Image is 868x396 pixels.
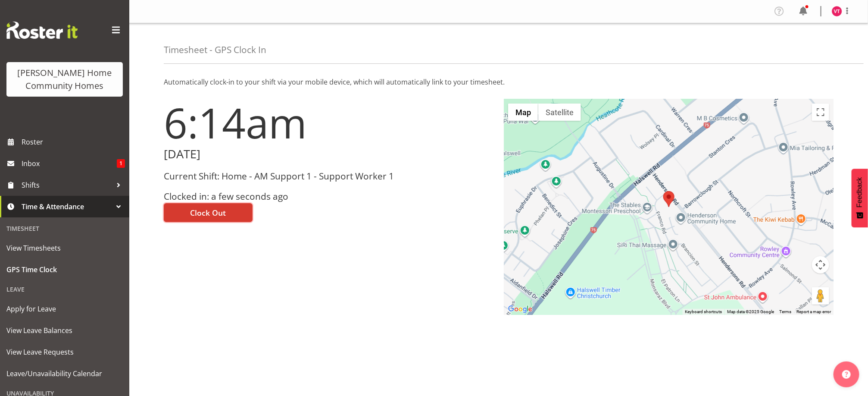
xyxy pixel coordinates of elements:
div: Timesheet [2,220,127,237]
span: GPS Time Clock [6,263,123,276]
span: Inbox [22,157,117,170]
p: Automatically clock-in to your shift via your mobile device, which will automatically link to you... [164,77,834,87]
a: View Leave Balances [2,320,127,341]
img: Rosterit website logo [6,22,78,39]
a: GPS Time Clock [2,259,127,280]
span: Shifts [22,179,112,192]
a: Terms (opens in new tab) [779,309,791,314]
span: Apply for Leave [6,302,123,315]
span: View Timesheets [6,242,123,255]
a: Open this area in Google Maps (opens a new window) [506,304,534,315]
button: Feedback - Show survey [852,169,868,227]
a: Report a map error [796,309,831,314]
button: Toggle fullscreen view [812,104,829,121]
span: Roster [22,135,125,148]
img: help-xxl-2.png [842,370,851,379]
span: Feedback [856,177,864,207]
a: Apply for Leave [2,298,127,320]
button: Map camera controls [812,256,829,273]
button: Clock Out [164,203,253,222]
div: Leave [2,280,127,298]
a: Leave/Unavailability Calendar [2,363,127,384]
span: View Leave Balances [6,324,123,337]
button: Keyboard shortcuts [685,309,722,315]
button: Drag Pegman onto the map to open Street View [812,287,829,305]
button: Show street map [508,104,538,121]
span: Leave/Unavailability Calendar [6,367,123,380]
a: View Timesheets [2,237,127,259]
span: View Leave Requests [6,346,123,358]
h1: 6:14am [164,99,493,146]
button: Show satellite imagery [538,104,581,121]
span: 1 [117,159,125,168]
span: Time & Attendance [22,200,112,213]
a: View Leave Requests [2,341,127,363]
img: Google [506,304,534,315]
img: vanessa-thornley8527.jpg [832,6,842,16]
h2: [DATE] [164,148,493,161]
span: Clock Out [190,207,226,218]
h3: Clocked in: a few seconds ago [164,192,493,201]
h3: Current Shift: Home - AM Support 1 - Support Worker 1 [164,171,493,181]
h4: Timesheet - GPS Clock In [164,45,266,55]
span: Map data ©2025 Google [727,309,774,314]
div: [PERSON_NAME] Home Community Homes [15,66,114,92]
